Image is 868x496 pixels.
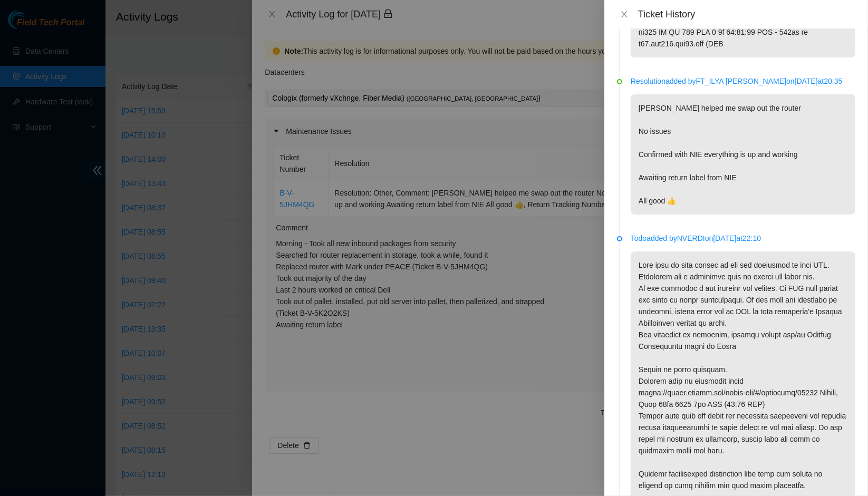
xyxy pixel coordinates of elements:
[617,9,632,20] button: Close
[631,75,855,87] p: Resolution added by FT_ILYA [PERSON_NAME] on [DATE] at 20:35
[631,94,855,215] p: [PERSON_NAME] helped me swap out the router No issues Confirmed with NIE everything is up and wor...
[638,8,855,20] div: Ticket History
[620,10,629,18] span: close
[631,232,855,244] p: Todo added by NVERDI on [DATE] at 22:10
